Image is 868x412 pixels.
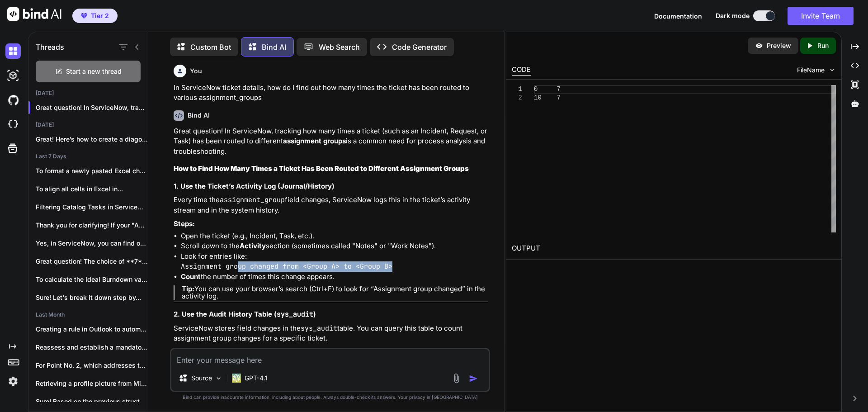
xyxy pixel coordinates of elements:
code: Assignment group changed from <Group A> to <Group B> [181,262,392,271]
li: Open the ticket (e.g., Incident, Task, etc.). [181,231,488,242]
img: darkAi-studio [5,68,21,83]
code: sys_audit [301,324,337,333]
p: Preview [767,41,791,50]
button: Invite Team [788,7,854,25]
p: To calculate the Ideal Burndown value for... [36,275,148,284]
img: cloudideIcon [5,117,21,132]
p: Great question! In ServiceNow, tracking ... [36,103,148,112]
code: assignment_group [220,195,285,204]
p: Sure! Based on the previous structure and... [36,397,148,406]
code: sys_audit [277,310,313,319]
p: Every time the field changes, ServiceNow logs this in the ticket’s activity stream and in the sys... [174,195,488,215]
p: Great question! The choice of **7** as... [36,257,148,266]
p: For Point No. 2, which addresses the... [36,361,148,370]
span: Dark mode [716,11,750,20]
p: Yes, in ServiceNow, you can find out... [36,239,148,248]
h2: Last 7 Days [28,153,148,160]
span: 0 7 [534,85,561,93]
p: Retrieving a profile picture from Microsoft Teams... [36,379,148,388]
strong: 1. Use the Ticket’s Activity Log (Journal/History) [174,182,335,190]
img: preview [755,42,763,50]
p: Creating a rule in Outlook to automatically... [36,325,148,334]
button: Documentation [654,11,702,21]
img: attachment [451,373,462,384]
h1: Threads [36,42,64,52]
p: To format a newly pasted Excel chart... [36,166,148,175]
h2: [DATE] [28,90,148,97]
img: settings [5,374,21,389]
img: GPT-4.1 [232,374,241,383]
p: Filtering Catalog Tasks in ServiceNow can help... [36,203,148,212]
p: You can use your browser’s search (Ctrl+F) to look for “Assignment group changed” in the activity... [182,285,488,300]
img: Pick Models [215,374,222,382]
p: Web Search [319,42,360,52]
strong: Count [181,272,201,281]
li: Look for entries like: [181,251,488,272]
h2: OUTPUT [506,238,841,259]
p: Custom Bot [190,42,231,52]
p: Great question! In ServiceNow, tracking how many times a ticket (such as an Incident, Request, or... [174,126,488,157]
strong: 2. Use the Audit History Table ( ) [174,310,316,318]
h6: Bind AI [188,111,210,120]
p: To align all cells in Excel in... [36,185,148,194]
p: Reassess and establish a mandatory triage process... [36,343,148,352]
p: Run [817,41,829,50]
span: 10 7 [534,94,561,101]
p: Sure! Let's break it down step by... [36,293,148,302]
p: Bind AI [262,42,286,52]
h2: [DATE] [28,121,148,128]
span: Tier 2 [91,11,109,20]
strong: Tip: [182,284,194,293]
p: In ServiceNow ticket details, how do I find out how many times the ticket has been routed to vari... [174,83,488,103]
button: premiumTier 2 [72,9,118,23]
p: GPT-4.1 [245,374,268,383]
div: 1 [512,85,522,94]
h2: Last Month [28,311,148,318]
p: Source [191,374,212,383]
span: FileName [797,66,825,75]
p: Bind can provide inaccurate information, including about people. Always double-check its answers.... [170,394,490,401]
li: Scroll down to the section (sometimes called "Notes" or "Work Notes"). [181,241,488,251]
strong: How to Find How Many Times a Ticket Has Been Routed to Different Assignment Groups [174,164,469,173]
div: 2 [512,94,522,102]
span: Start a new thread [66,67,122,76]
img: chevron down [828,66,836,74]
img: Bind AI [7,7,61,21]
span: Documentation [654,12,702,20]
p: ServiceNow stores field changes in the table. You can query this table to count assignment group ... [174,323,488,344]
div: CODE [512,65,531,76]
p: Great! Here’s how to create a diagonal... [36,135,148,144]
h6: You [190,66,202,76]
strong: assignment groups [283,137,346,145]
strong: Activity [240,242,266,250]
li: the number of times this change appears. [181,272,488,282]
strong: Steps: [174,219,195,228]
img: icon [469,374,478,383]
p: Code Generator [392,42,447,52]
p: Thank you for clarifying! If your "Ageing"... [36,221,148,230]
img: premium [81,13,87,19]
img: githubDark [5,92,21,108]
img: darkChat [5,43,21,59]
